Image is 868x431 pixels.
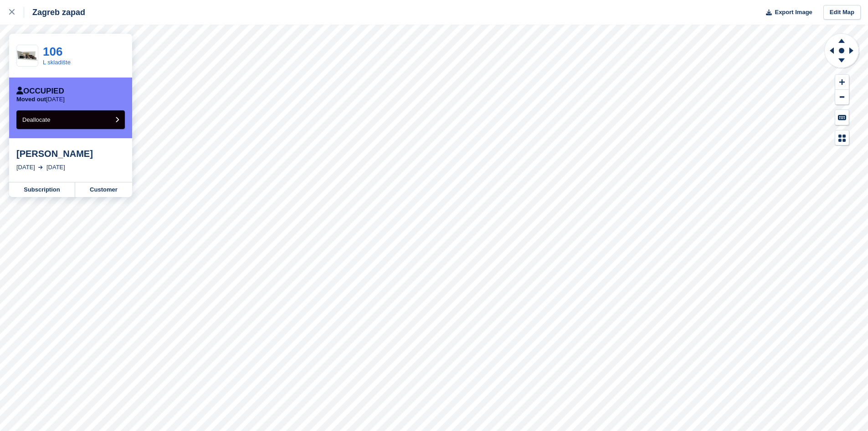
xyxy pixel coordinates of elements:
[760,5,812,20] button: Export Image
[17,51,38,61] img: container-lg-1024x492.png
[16,96,46,103] span: Moved out
[22,116,50,123] span: Deallocate
[43,45,62,58] a: 106
[16,148,125,159] div: [PERSON_NAME]
[823,5,861,20] a: Edit Map
[43,59,71,66] a: L skladište
[835,75,849,90] button: Zoom In
[775,8,812,17] span: Export Image
[16,96,65,103] p: [DATE]
[38,166,43,169] img: arrow-right-light-icn-cde0832a797a2874e46488d9cf13f60e5c3a73dbe684e267c42b8395dfbc2abf.svg
[46,163,65,172] div: [DATE]
[24,7,85,18] div: Zagreb zapad
[16,163,35,172] div: [DATE]
[75,182,132,197] a: Customer
[835,90,849,105] button: Zoom Out
[835,110,849,125] button: Keyboard Shortcuts
[9,182,75,197] a: Subscription
[16,110,125,129] button: Deallocate
[835,130,849,145] button: Map Legend
[16,87,64,96] div: Occupied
